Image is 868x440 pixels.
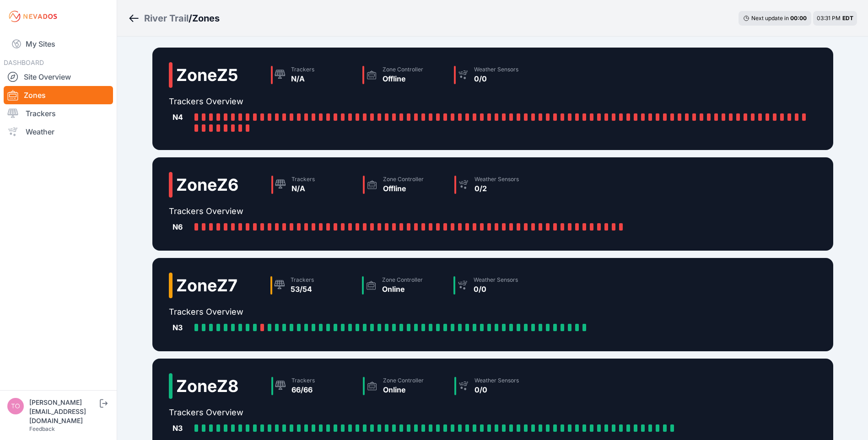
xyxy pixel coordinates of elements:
[842,15,853,21] span: EDT
[4,104,113,123] a: Trackers
[192,12,220,25] h3: Zones
[291,183,315,194] div: N/A
[474,73,518,84] div: 0/0
[169,406,681,419] h2: Trackers Overview
[267,273,358,298] a: Trackers53/54
[291,73,314,84] div: N/A
[790,15,807,22] div: 00 : 00
[451,172,542,198] a: Weather Sensors0/2
[383,377,424,384] div: Zone Controller
[751,15,789,21] span: Next update in
[173,221,191,232] div: N6
[474,176,519,183] div: Weather Sensors
[144,12,189,25] a: River Trail
[291,176,315,183] div: Trackers
[474,284,518,295] div: 0/0
[474,384,519,395] div: 0/0
[176,66,238,84] h2: Zone Z5
[383,73,423,84] div: Offline
[173,112,191,123] div: N4
[291,284,314,295] div: 53/54
[382,284,423,295] div: Online
[450,273,541,298] a: Weather Sensors0/0
[382,276,423,284] div: Zone Controller
[29,425,55,432] a: Feedback
[383,176,424,183] div: Zone Controller
[176,377,238,395] h2: Zone Z8
[291,384,315,395] div: 66/66
[291,276,314,284] div: Trackers
[291,66,314,73] div: Trackers
[173,322,191,333] div: N3
[4,123,113,141] a: Weather
[128,6,220,30] nav: Breadcrumb
[474,276,518,284] div: Weather Sensors
[169,95,817,108] h2: Trackers Overview
[7,398,24,414] img: tom.root@energixrenewables.com
[474,183,519,194] div: 0/2
[268,172,359,198] a: TrackersN/A
[176,176,238,194] h2: Zone Z6
[450,62,542,88] a: Weather Sensors0/0
[189,12,192,25] span: /
[4,86,113,104] a: Zones
[7,9,59,24] img: Nevados
[267,62,359,88] a: TrackersN/A
[169,205,630,218] h2: Trackers Overview
[169,306,593,318] h2: Trackers Overview
[176,276,237,295] h2: Zone Z7
[474,66,518,73] div: Weather Sensors
[383,384,424,395] div: Online
[4,33,113,55] a: My Sites
[451,373,542,399] a: Weather Sensors0/0
[383,66,423,73] div: Zone Controller
[173,423,191,434] div: N3
[291,377,315,384] div: Trackers
[29,398,98,425] div: [PERSON_NAME][EMAIL_ADDRESS][DOMAIN_NAME]
[817,15,841,21] span: 03:31 PM
[474,377,519,384] div: Weather Sensors
[268,373,359,399] a: Trackers66/66
[4,59,44,66] span: DASHBOARD
[383,183,424,194] div: Offline
[4,68,113,86] a: Site Overview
